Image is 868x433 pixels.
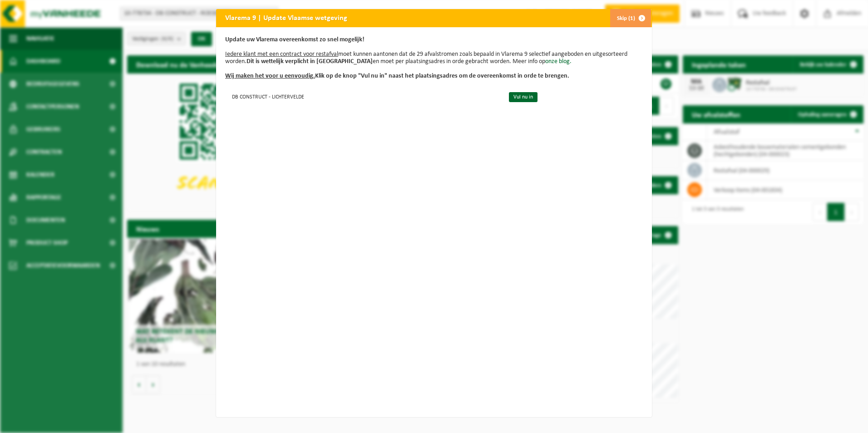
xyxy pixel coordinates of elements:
[216,9,356,26] h2: Vlarema 9 | Update Vlaamse wetgeving
[610,9,651,27] button: Skip (1)
[247,58,373,65] b: Dit is wettelijk verplicht in [GEOGRAPHIC_DATA]
[225,36,643,80] p: moet kunnen aantonen dat de 29 afvalstromen zoals bepaald in Vlarema 9 selectief aangeboden en ui...
[509,92,538,102] a: Vul nu in
[545,58,572,65] a: onze blog.
[225,73,569,79] b: Klik op de knop "Vul nu in" naast het plaatsingsadres om de overeenkomst in orde te brengen.
[225,51,338,58] u: Iedere klant met een contract voor restafval
[225,73,315,79] u: Wij maken het voor u eenvoudig.
[225,89,501,104] td: DB CONSTRUCT - LICHTERVELDE
[225,36,365,43] b: Update uw Vlarema overeenkomst zo snel mogelijk!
